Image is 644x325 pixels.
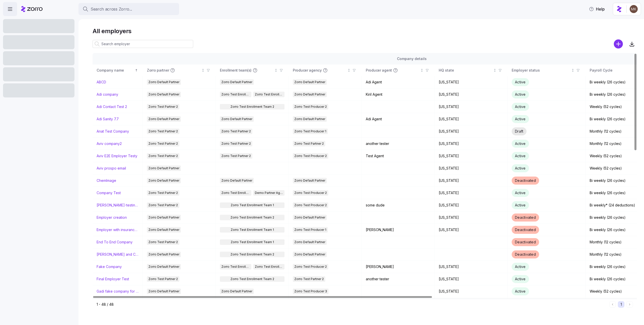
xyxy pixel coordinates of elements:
[294,153,327,159] span: Zorro Test Producer 2
[515,264,526,269] span: Active
[493,69,497,72] div: Not sorted
[148,227,179,233] span: Zorro Default Partner
[362,199,435,211] td: some dude
[294,202,327,208] span: Zorro Test Producer 2
[294,264,327,269] span: Zorro Test Producer 2
[148,264,179,269] span: Zorro Default Partner
[143,65,216,76] th: Zorro partnerNot sorted
[221,264,250,269] span: Zorro Test Enrollment Team 2
[91,6,132,12] span: Search across Zorro...
[435,88,508,101] td: [US_STATE]
[97,215,127,220] a: Employer creation
[97,227,139,232] a: Employer with insurance problems
[435,138,508,150] td: [US_STATE]
[515,104,526,109] span: Active
[221,79,252,85] span: Zorro Default Partner
[585,4,609,14] button: Help
[97,252,139,257] a: [PERSON_NAME] and ChemImage
[515,154,526,158] span: Active
[435,273,508,285] td: [US_STATE]
[148,166,179,171] span: Zorro Default Partner
[294,289,327,294] span: Zorro Test Producer 3
[512,68,570,73] div: Employer status
[515,215,536,220] span: Deactivated
[626,301,633,308] button: Next page
[97,166,126,171] a: Aviv prospo email
[435,65,508,76] th: HQ stateNot sorted
[148,190,178,196] span: Zorro Test Partner 2
[515,141,526,146] span: Active
[294,141,324,146] span: Zorro Test Partner 2
[435,261,508,273] td: [US_STATE]
[362,88,435,101] td: Kiril Agent
[435,162,508,175] td: [US_STATE]
[231,202,274,208] span: Zorro Test Enrollment Team 1
[294,92,325,97] span: Zorro Default Partner
[294,79,325,85] span: Zorro Default Partner
[294,252,325,257] span: Zorro Default Partner
[148,104,178,110] span: Zorro Test Partner 2
[97,141,122,146] a: Aviv company2
[435,224,508,236] td: [US_STATE]
[515,178,536,183] span: Deactivated
[435,211,508,224] td: [US_STATE]
[97,80,106,85] a: ABCD
[201,69,205,72] div: Not sorted
[362,224,435,236] td: [PERSON_NAME]
[221,116,252,122] span: Zorro Default Partner
[366,68,392,73] span: Producer agent
[97,264,122,269] a: Fake Company
[97,68,134,73] div: Company name
[148,92,179,97] span: Zorro Default Partner
[289,65,362,76] th: Producer agencyNot sorted
[148,116,179,122] span: Zorro Default Partner
[221,141,251,146] span: Zorro Test Partner 2
[293,68,322,73] span: Producer agency
[148,129,178,134] span: Zorro Test Partner 2
[97,203,139,208] a: [PERSON_NAME]-testing-payroll
[435,199,508,211] td: [US_STATE]
[618,301,624,308] button: 1
[515,191,526,195] span: Active
[515,289,526,293] span: Active
[614,39,623,48] svg: add icon
[221,190,250,196] span: Zorro Test Enrollment Team 2
[515,277,526,281] span: Active
[97,178,116,183] a: ChemImage
[435,175,508,187] td: [US_STATE]
[508,65,586,76] th: Employer statusNot sorted
[230,104,274,110] span: Zorro Test Enrollment Team 2
[220,68,252,73] span: Enrollment team(s)
[231,239,274,245] span: Zorro Test Enrollment Team 1
[294,190,327,196] span: Zorro Test Producer 2
[630,5,638,13] img: 5ab780eebedb11a070f00e4a129a1a32
[255,264,283,269] span: Zorro Test Enrollment Team 1
[97,289,139,294] a: Gadi fake company for test
[93,27,637,35] h1: All employers
[590,68,643,73] div: Payroll Cycle
[221,178,252,183] span: Zorro Default Partner
[231,227,274,233] span: Zorro Test Enrollment Team 1
[515,203,526,207] span: Active
[294,129,326,134] span: Zorro Test Producer 1
[435,187,508,199] td: [US_STATE]
[148,276,178,282] span: Zorro Test Partner 2
[515,252,536,256] span: Deactivated
[439,68,492,73] div: HQ state
[294,178,325,183] span: Zorro Default Partner
[294,116,325,122] span: Zorro Default Partner
[93,40,193,48] input: Search employer
[515,240,536,244] span: Deactivated
[148,215,179,220] span: Zorro Default Partner
[362,138,435,150] td: another tester
[515,92,526,96] span: Active
[435,285,508,298] td: [US_STATE]
[148,141,178,146] span: Zorro Test Partner 2
[148,239,178,245] span: Zorro Test Partner 2
[230,215,274,220] span: Zorro Test Enrollment Team 2
[148,289,179,294] span: Zorro Default Partner
[294,227,326,233] span: Zorro Test Producer 1
[420,69,424,72] div: Not sorted
[362,113,435,125] td: Adi Agent
[97,92,118,97] a: Adi company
